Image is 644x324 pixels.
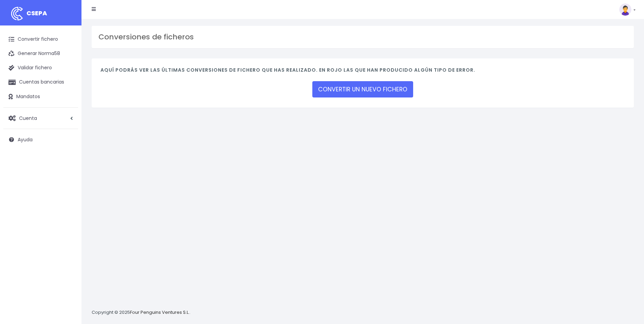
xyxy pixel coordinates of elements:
[3,132,78,147] a: Ayuda
[100,67,625,76] h4: Aquí podrás ver las últimas conversiones de fichero que has realizado. En rojo las que han produc...
[3,61,78,75] a: Validar fichero
[3,111,78,125] a: Cuenta
[92,309,190,316] p: Copyright © 2025 .
[3,32,78,47] a: Convertir fichero
[19,114,37,121] span: Cuenta
[312,81,413,97] a: CONVERTIR UN NUEVO FICHERO
[619,3,631,16] img: profile
[98,33,627,41] h3: Conversiones de ficheros
[18,136,33,143] span: Ayuda
[3,90,78,104] a: Mandatos
[3,75,78,89] a: Cuentas bancarias
[8,5,25,22] img: logo
[3,47,78,61] a: Generar Norma58
[26,9,47,17] span: CSEPA
[130,309,189,316] a: Four Penguins Ventures S.L.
